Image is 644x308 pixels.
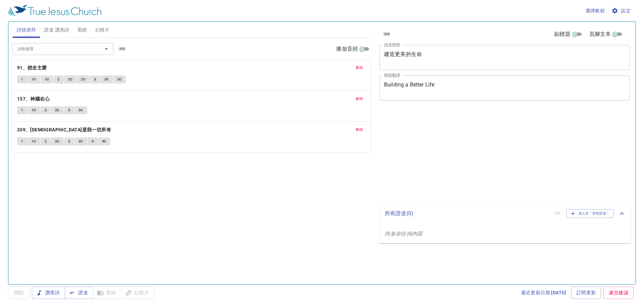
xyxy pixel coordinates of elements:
[577,289,596,297] span: 訂閱更新
[17,64,47,72] b: 91、想念主愛
[379,202,631,225] div: 所有證道(0)清除加入至＂所有證道＂
[32,138,36,144] span: 1C
[104,76,109,82] span: 3C
[32,107,36,113] span: 1C
[90,75,100,83] button: 3
[610,5,633,17] button: 設定
[384,81,625,94] textarea: Building a Better Life
[377,108,580,200] iframe: from-child
[571,287,601,299] a: 訂閱更新
[41,75,53,83] button: 1C
[28,75,40,83] button: 1C
[336,45,358,53] span: 播放音頻
[41,106,51,114] button: 2
[92,138,94,144] span: 4
[55,138,60,144] span: 2C
[17,75,27,83] button: 1
[566,209,614,218] button: 加入至＂所有證道＂
[68,107,70,113] span: 3
[32,287,65,299] button: 讚美詩
[88,137,98,145] button: 4
[384,51,625,64] textarea: 建造更美的生命
[21,138,23,144] span: 1
[45,76,49,82] span: 1C
[44,26,69,34] span: 證道 讚美詩
[102,138,107,144] span: 4C
[21,76,23,82] span: 1
[589,30,611,38] span: 頁腳文本
[21,107,23,113] span: 1
[51,137,64,145] button: 2C
[45,107,47,113] span: 2
[32,76,36,82] span: 1C
[117,76,122,82] span: 3C
[68,76,73,82] span: 2C
[81,76,86,82] span: 2C
[17,137,27,145] button: 1
[41,137,51,145] button: 2
[77,26,87,34] span: 聖經
[352,64,367,72] button: 刪除
[77,75,90,83] button: 2C
[571,210,610,217] span: 加入至＂所有證道＂
[583,5,608,17] button: 選擇教程
[603,287,634,299] a: 遞交建議
[64,106,74,114] button: 3
[383,31,390,37] span: 清除
[37,289,60,297] span: 讚美詩
[385,231,423,237] i: 尚未存任何内容
[78,107,83,113] span: 3C
[17,95,50,103] b: 157、神國在心
[17,26,36,34] span: 詩頌崇拜
[102,44,111,54] button: Open
[17,126,111,134] b: 339、[DEMOGRAPHIC_DATA]是我一切所有
[17,95,51,103] button: 157、神國在心
[51,106,64,114] button: 2C
[385,209,548,218] p: 所有證道 ( 0 )
[55,107,60,113] span: 2C
[64,75,77,83] button: 2C
[100,75,113,83] button: 3C
[98,137,111,145] button: 4C
[356,96,363,102] span: 刪除
[64,137,74,145] button: 3
[356,65,363,71] span: 刪除
[519,287,569,299] a: 最近更新日期 [DATE]
[17,64,48,72] button: 91、想念主愛
[45,138,47,144] span: 2
[8,5,101,17] img: True Jesus Church
[74,106,87,114] button: 3C
[28,106,40,114] button: 1C
[379,30,394,38] button: 清除
[94,76,96,82] span: 3
[95,26,110,34] span: 幻燈片
[352,126,367,134] button: 刪除
[521,289,566,297] span: 最近更新日期 [DATE]
[17,126,112,134] button: 339、[DEMOGRAPHIC_DATA]是我一切所有
[119,46,126,52] span: 清除
[78,138,83,144] span: 3C
[586,7,605,15] span: 選擇教程
[609,289,628,297] span: 遞交建議
[17,106,27,114] button: 1
[113,75,126,83] button: 3C
[68,138,70,144] span: 3
[554,30,570,38] span: 副標題
[356,127,363,133] span: 刪除
[28,137,40,145] button: 1C
[53,75,63,83] button: 2
[57,76,59,82] span: 2
[613,7,631,15] span: 設定
[65,287,93,299] button: 證道
[352,95,367,103] button: 刪除
[70,289,88,297] span: 證道
[74,137,87,145] button: 3C
[115,45,130,53] button: 清除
